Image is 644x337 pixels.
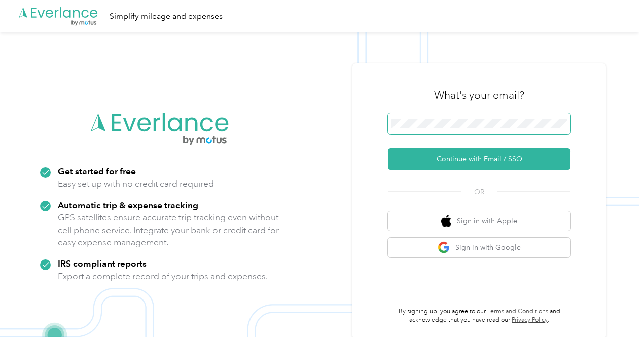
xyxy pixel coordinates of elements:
[58,270,268,283] p: Export a complete record of your trips and expenses.
[388,211,570,231] button: apple logoSign in with Apple
[388,148,570,170] button: Continue with Email / SSO
[58,258,147,269] strong: IRS compliant reports
[388,238,570,257] button: google logoSign in with Google
[110,10,223,23] div: Simplify mileage and expenses
[512,316,548,324] a: Privacy Policy
[58,200,198,210] strong: Automatic trip & expense tracking
[487,308,548,315] a: Terms and Conditions
[58,166,136,176] strong: Get started for free
[438,241,450,254] img: google logo
[58,178,214,191] p: Easy set up with no credit card required
[461,186,497,197] span: OR
[58,211,279,249] p: GPS satellites ensure accurate trip tracking even without cell phone service. Integrate your bank...
[388,307,570,325] p: By signing up, you agree to our and acknowledge that you have read our .
[441,215,451,228] img: apple logo
[434,88,524,102] h3: What's your email?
